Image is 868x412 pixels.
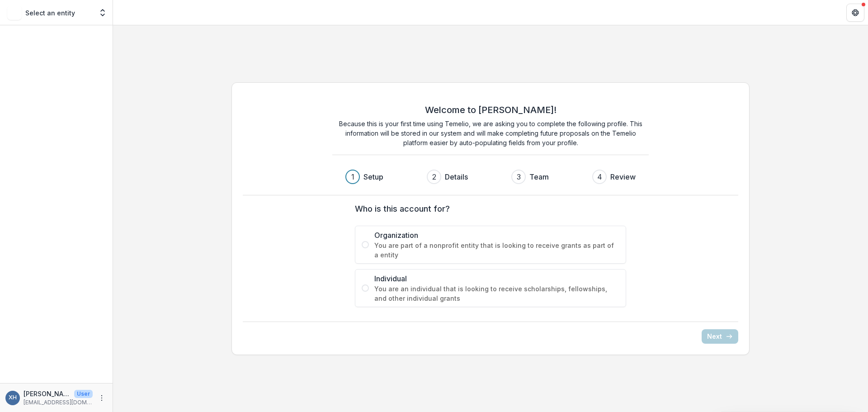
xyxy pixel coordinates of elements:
[74,390,93,398] p: User
[25,8,75,18] p: Select an entity
[24,398,93,407] p: [EMAIL_ADDRESS][DOMAIN_NAME]
[351,171,354,182] div: 1
[374,230,619,241] span: Organization
[432,171,436,182] div: 2
[96,4,109,22] button: Open entity switcher
[7,5,22,20] img: Select an entity
[9,395,17,401] div: Xandy Harker
[702,329,738,344] button: Next
[517,171,521,182] div: 3
[374,241,619,260] span: You are part of a nonprofit entity that is looking to receive grants as part of a entity
[597,171,602,182] div: 4
[332,119,649,147] p: Because this is your first time using Temelio, we are asking you to complete the following profil...
[425,104,557,115] h2: Welcome to [PERSON_NAME]!
[345,170,636,184] div: Progress
[355,203,621,215] label: Who is this account for?
[363,171,383,182] h3: Setup
[610,171,636,182] h3: Review
[96,393,107,403] button: More
[846,4,864,22] button: Get Help
[445,171,468,182] h3: Details
[374,284,619,303] span: You are an individual that is looking to receive scholarships, fellowships, and other individual ...
[24,389,71,398] p: [PERSON_NAME] [PERSON_NAME]
[529,171,549,182] h3: Team
[374,273,619,284] span: Individual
